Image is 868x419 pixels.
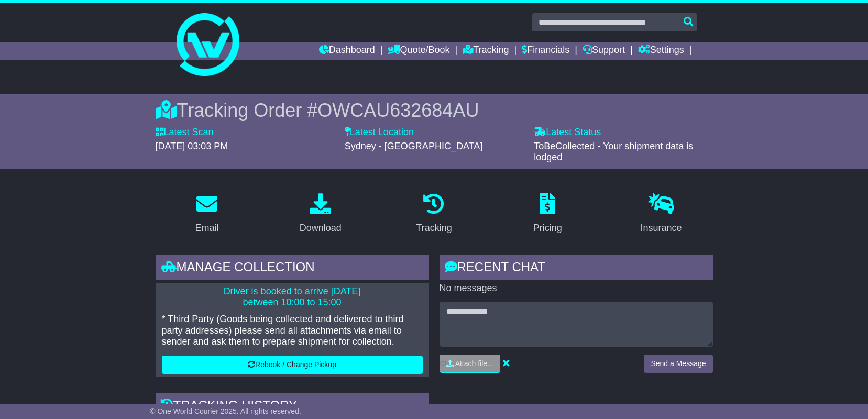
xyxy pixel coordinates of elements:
span: © One World Courier 2025. All rights reserved. [150,407,301,415]
div: Download [300,221,342,235]
a: Financials [522,42,569,60]
p: Driver is booked to arrive [DATE] between 10:00 to 15:00 [162,286,423,308]
div: Email [195,221,218,235]
span: ToBeCollected - Your shipment data is lodged [534,141,693,163]
label: Latest Scan [156,127,214,138]
a: Insurance [634,190,689,239]
label: Latest Location [345,127,414,138]
label: Latest Status [534,127,601,138]
div: Tracking Order # [156,99,713,122]
a: Dashboard [319,42,375,60]
div: Manage collection [156,255,429,283]
a: Tracking [409,190,458,239]
span: OWCAU632684AU [317,100,479,121]
div: RECENT CHAT [440,255,713,283]
button: Send a Message [644,355,712,373]
div: Tracking [416,221,452,235]
span: Sydney - [GEOGRAPHIC_DATA] [345,141,482,151]
a: Email [188,190,225,239]
a: Tracking [463,42,509,60]
div: Pricing [533,221,562,235]
p: * Third Party (Goods being collected and delivered to third party addresses) please send all atta... [162,314,423,348]
span: [DATE] 03:03 PM [156,141,228,151]
a: Settings [638,42,684,60]
a: Quote/Book [388,42,449,60]
button: Rebook / Change Pickup [162,356,423,374]
a: Download [293,190,348,239]
a: Pricing [526,190,569,239]
a: Support [583,42,625,60]
p: No messages [440,283,713,294]
div: Insurance [641,221,682,235]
